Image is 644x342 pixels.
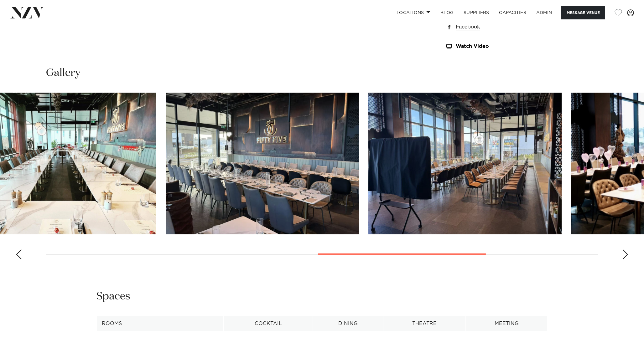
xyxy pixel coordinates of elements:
a: BLOG [435,6,459,19]
th: Meeting [466,316,548,331]
h2: Spaces [96,289,130,304]
a: Locations [392,6,435,19]
h2: Gallery [46,66,80,80]
a: SUPPLIERS [459,6,494,19]
img: nzv-logo.png [10,7,44,18]
th: Theatre [383,316,466,331]
th: Rooms [97,316,224,331]
th: Dining [313,316,383,331]
a: Capacities [494,6,531,19]
a: ADMIN [531,6,557,19]
swiper-slide: 6 / 9 [166,93,359,234]
a: Facebook [445,23,548,31]
swiper-slide: 7 / 9 [368,93,562,234]
button: Message Venue [561,6,605,19]
a: Watch Video [445,44,548,49]
th: Cocktail [224,316,313,331]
